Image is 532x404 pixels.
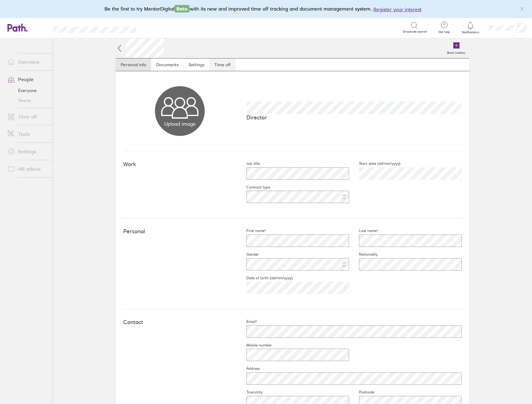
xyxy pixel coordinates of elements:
[443,38,469,58] a: Book holiday
[123,228,236,235] h4: Personal
[236,161,260,166] label: Job title
[236,390,263,395] label: Town/city
[184,58,209,71] a: Settings
[236,185,270,190] label: Contract type
[2,95,53,105] a: Teams
[2,145,53,158] a: Settings
[349,390,374,395] label: Postcode
[236,252,259,257] label: Gender
[209,58,236,71] a: Time off
[2,56,53,68] a: Overview
[175,5,189,12] span: Beta
[373,6,422,13] button: Register your interest
[123,161,236,168] h4: Work
[2,128,53,140] a: Tools
[236,276,293,281] label: Date of birth (dd/mm/yyyy)
[2,73,53,86] a: People
[116,58,151,71] a: Personal info
[2,86,53,95] a: Everyone
[460,21,481,34] a: Notifications
[123,319,236,326] h4: Contact
[2,110,53,123] a: Time off
[105,5,428,13] div: Be the first to try MentorDigital with its new and improved time off tracking and document manage...
[236,343,272,348] label: Mobile number
[246,114,462,121] p: Director
[236,366,260,371] label: Address
[434,30,454,34] span: Get help
[403,30,427,34] span: Employee search
[2,163,53,175] a: HR advice
[349,252,378,257] label: Nationality
[236,319,257,324] label: Email*
[460,30,481,34] span: Notifications
[349,161,400,166] label: Start date (dd/mm/yyyy)
[236,228,266,233] label: First name*
[151,58,184,71] a: Documents
[153,25,169,30] div: Search
[349,228,378,233] label: Last name*
[443,49,469,55] label: Book holiday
